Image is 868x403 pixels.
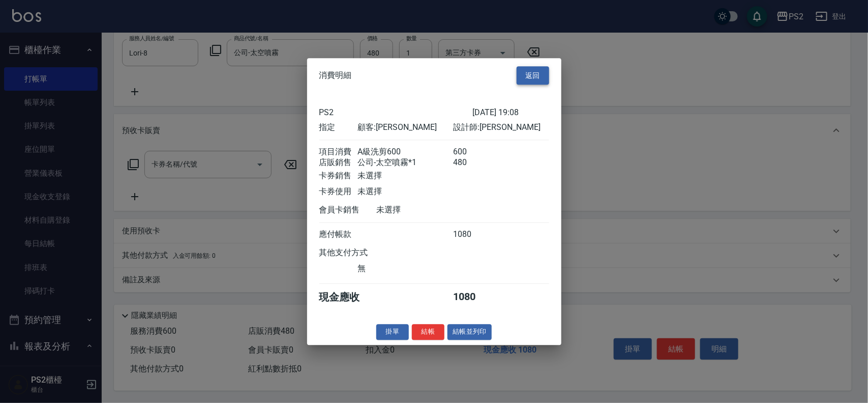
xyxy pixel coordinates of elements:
[319,157,357,168] div: 店販銷售
[319,290,377,304] div: 現金應收
[357,186,453,197] div: 未選擇
[357,122,453,133] div: 顧客: [PERSON_NAME]
[447,324,492,340] button: 結帳並列印
[517,66,549,85] button: 返回
[376,324,409,340] button: 掛單
[377,205,472,216] div: 未選擇
[453,147,491,157] div: 600
[357,171,453,181] div: 未選擇
[453,122,549,133] div: 設計師: [PERSON_NAME]
[319,171,357,181] div: 卡券銷售
[412,324,444,340] button: 結帳
[319,108,472,117] div: PS2
[319,205,377,216] div: 會員卡銷售
[357,157,453,168] div: 公司-太空噴霧*1
[319,70,352,80] span: 消費明細
[472,108,549,117] div: [DATE] 19:08
[319,147,357,157] div: 項目消費
[319,248,396,258] div: 其他支付方式
[357,147,453,157] div: A級洗剪600
[319,122,357,133] div: 指定
[453,157,491,168] div: 480
[319,229,357,240] div: 應付帳款
[357,263,453,274] div: 無
[453,229,491,240] div: 1080
[319,186,357,197] div: 卡券使用
[453,290,491,304] div: 1080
